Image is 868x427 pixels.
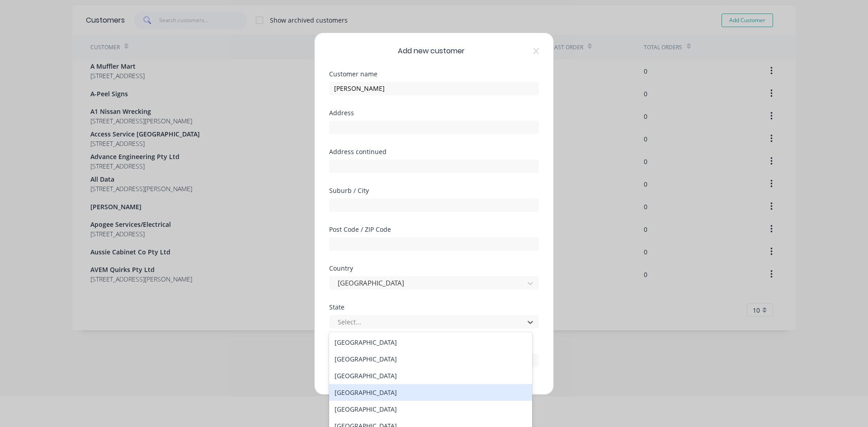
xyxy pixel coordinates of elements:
div: Suburb / City [329,188,539,194]
div: Post Code / ZIP Code [329,226,539,233]
div: [GEOGRAPHIC_DATA] [329,351,532,367]
div: [GEOGRAPHIC_DATA] [329,401,532,418]
div: Address [329,110,539,116]
div: [GEOGRAPHIC_DATA] [329,384,532,401]
div: [GEOGRAPHIC_DATA] [329,334,532,351]
div: Customer name [329,71,539,77]
span: Add new customer [398,46,465,56]
div: [GEOGRAPHIC_DATA] [329,367,532,384]
div: Country [329,265,539,272]
div: State [329,304,539,310]
div: Address continued [329,149,539,155]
